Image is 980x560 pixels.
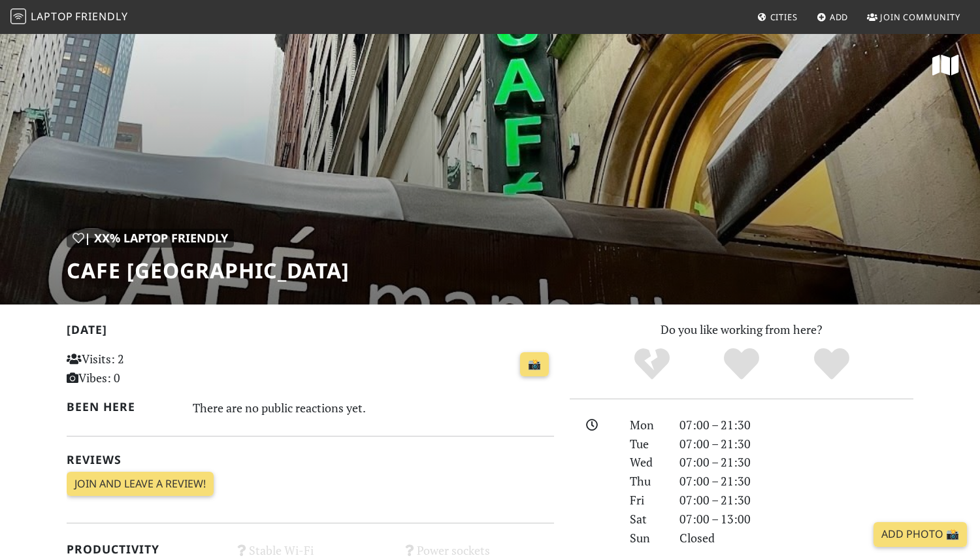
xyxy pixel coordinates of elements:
[10,8,26,24] img: LaptopFriendly
[622,472,672,491] div: Thu
[880,11,960,23] span: Join Community
[787,346,877,382] div: Definitely!
[862,5,966,29] a: Join Community
[752,5,803,29] a: Cities
[67,258,350,283] h1: Cafe [GEOGRAPHIC_DATA]
[622,453,672,472] div: Wed
[193,397,555,418] div: There are no public reactions yet.
[520,352,549,377] a: 📸
[622,435,672,453] div: Tue
[622,510,672,529] div: Sat
[622,529,672,548] div: Sun
[672,472,921,491] div: 07:00 – 21:30
[672,435,921,453] div: 07:00 – 21:30
[67,453,554,467] h2: Reviews
[770,11,798,23] span: Cities
[607,346,697,382] div: No
[696,346,787,382] div: Yes
[67,229,234,248] div: | XX% Laptop Friendly
[622,416,672,435] div: Mon
[31,9,73,24] span: Laptop
[570,320,913,339] p: Do you like working from here?
[672,510,921,529] div: 07:00 – 13:00
[811,5,854,29] a: Add
[67,323,554,342] h2: [DATE]
[622,491,672,510] div: Fri
[672,529,921,548] div: Closed
[672,491,921,510] div: 07:00 – 21:30
[67,542,219,556] h2: Productivity
[830,11,849,23] span: Add
[67,350,219,387] p: Visits: 2 Vibes: 0
[10,6,128,29] a: LaptopFriendly LaptopFriendly
[67,400,177,414] h2: Been here
[672,416,921,435] div: 07:00 – 21:30
[75,9,127,24] span: Friendly
[874,522,967,547] a: Add Photo 📸
[67,472,214,497] a: Join and leave a review!
[672,453,921,472] div: 07:00 – 21:30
